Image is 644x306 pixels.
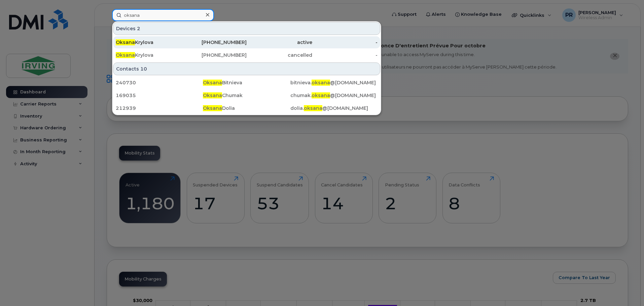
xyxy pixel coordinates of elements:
div: chumak. @[DOMAIN_NAME] [290,92,378,99]
span: 2 [137,25,140,32]
div: 212939 [116,105,203,112]
div: bitnieva. @[DOMAIN_NAME] [290,79,378,86]
span: oksana [304,105,322,111]
div: [PHONE_NUMBER] [181,52,247,58]
span: 10 [140,65,147,72]
a: OksanaKrylova[PHONE_NUMBER]active- [113,36,380,48]
div: Krylova [116,39,181,46]
div: Devices [113,22,380,35]
div: 240730 [116,79,203,86]
div: Chumak [203,92,290,99]
span: Oksana [203,80,222,86]
span: oksana [312,80,330,86]
div: Dolia [203,105,290,112]
span: Oksana [203,92,222,98]
a: OksanaKrylova[PHONE_NUMBER]cancelled- [113,49,380,61]
div: Krylova [116,52,181,58]
div: - [312,52,378,58]
a: 212939OksanaDoliadolia.oksana@[DOMAIN_NAME] [113,102,380,114]
div: [PHONE_NUMBER] [181,39,247,46]
div: Contacts [113,62,380,75]
div: active [247,39,312,46]
div: cancelled [247,52,312,58]
div: - [312,39,378,46]
div: dolia. @[DOMAIN_NAME] [290,105,378,112]
span: oksana [312,92,330,98]
a: 240730OksanaBitnievabitnieva.oksana@[DOMAIN_NAME] [113,77,380,89]
a: 169035OksanaChumakchumak.oksana@[DOMAIN_NAME] [113,89,380,101]
span: Oksana [116,52,135,58]
span: Oksana [116,39,135,45]
div: 169035 [116,92,203,99]
span: Oksana [203,105,222,111]
div: Bitnieva [203,79,290,86]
